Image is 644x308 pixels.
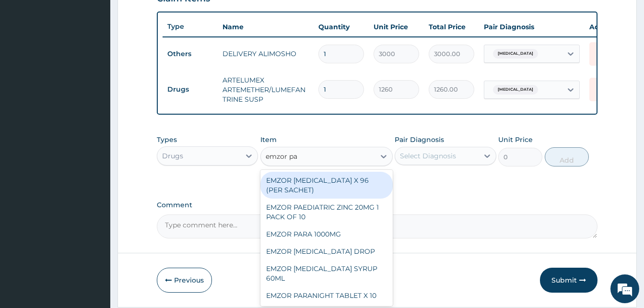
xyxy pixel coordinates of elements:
td: ARTELUMEX ARTEMETHER/LUMEFANTRINE SUSP [218,71,314,109]
th: Unit Price [369,17,424,36]
textarea: Type your message and hit 'Enter' [5,206,183,239]
div: EMZOR PAEDIATRIC ZINC 20MG 1 PACK OF 10 [260,199,393,225]
label: Pair Diagnosis [395,135,444,144]
div: Chat with us now [50,54,161,66]
td: Drugs [163,81,218,98]
button: Add [545,147,589,166]
td: Others [163,45,218,63]
div: EMZOR PARA 1000MG [260,225,393,243]
div: Minimize live chat window [157,5,180,28]
span: We're online! [56,93,132,190]
label: Item [260,135,277,144]
div: EMZOR [MEDICAL_DATA] DROP [260,243,393,260]
button: Previous [157,268,212,293]
label: Types [157,136,177,144]
label: Comment [157,201,597,209]
th: Type [163,18,218,36]
th: Quantity [314,17,369,36]
div: Drugs [162,151,183,161]
div: EMZOR [MEDICAL_DATA] X 96 (PER SACHET) [260,172,393,199]
label: Unit Price [498,135,533,144]
button: Submit [540,268,597,293]
span: [MEDICAL_DATA] [493,85,538,95]
img: d_794563401_company_1708531726252_794563401 [18,48,39,72]
th: Actions [585,17,632,36]
th: Pair Diagnosis [479,17,585,36]
div: EMZOR [MEDICAL_DATA] SYRUP 60ML [260,260,393,287]
th: Total Price [424,17,479,36]
div: Select Diagnosis [400,151,456,161]
div: EMZOR PARANIGHT TABLET X 10 [260,287,393,304]
th: Name [218,17,314,36]
span: [MEDICAL_DATA] [493,49,538,59]
td: DELIVERY ALIMOSHO [218,44,314,63]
